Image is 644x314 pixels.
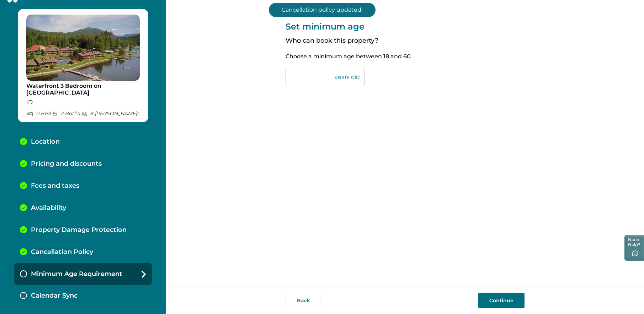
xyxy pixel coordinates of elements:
[31,138,60,146] p: Location
[286,37,525,45] p: Who can book this property?
[31,292,78,300] p: Calendar Sync
[52,111,80,117] p: 2 Bath s
[26,15,140,81] img: propertyImage_Waterfront 3 Bedroom on Lake Pend Oreille
[31,160,102,168] p: Pricing and discounts
[26,83,140,96] p: Waterfront 3 Bedroom on [GEOGRAPHIC_DATA]
[31,270,122,278] p: Minimum Age Requirement
[31,226,127,234] p: Property Damage Protection
[286,21,525,32] p: Set minimum age
[286,53,525,60] p: Choose a minimum age between 18 and 60.
[26,111,51,117] p: 0 Bed
[478,293,525,308] button: Continue
[286,293,321,308] button: Back
[26,99,140,106] p: ID
[31,204,66,212] p: Availability
[269,3,376,17] p: Cancellation policy updated!
[31,182,79,190] p: Fees and taxes
[81,111,140,117] p: 8 [PERSON_NAME] s
[31,248,93,256] p: Cancellation Policy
